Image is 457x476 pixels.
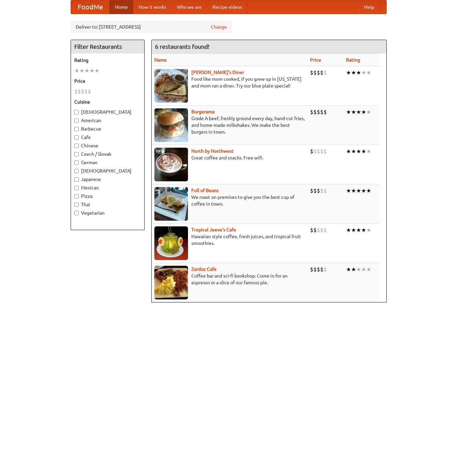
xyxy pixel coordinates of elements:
[366,187,371,194] li: ★
[320,69,323,76] li: $
[310,57,321,63] a: Price
[88,88,91,95] li: $
[74,144,79,148] input: Chinese
[74,142,141,149] label: Chinese
[71,21,232,33] div: Deliver to: [STREET_ADDRESS]
[74,135,79,140] input: Cafe
[310,148,313,155] li: $
[313,266,317,273] li: $
[207,0,247,14] a: Recipe videos
[74,201,141,208] label: Thai
[310,266,313,273] li: $
[351,108,356,116] li: ★
[366,226,371,234] li: ★
[323,108,327,116] li: $
[323,148,327,155] li: $
[356,266,361,273] li: ★
[191,188,219,193] a: Full of Beans
[310,69,313,76] li: $
[317,187,320,194] li: $
[346,69,351,76] li: ★
[154,115,305,135] p: Grade A beef, freshly ground every day, hand-cut fries, and home-made milkshakes. We make the bes...
[320,187,323,194] li: $
[361,187,366,194] li: ★
[351,148,356,155] li: ★
[356,69,361,76] li: ★
[320,266,323,273] li: $
[313,187,317,194] li: $
[154,148,188,181] img: north.jpg
[313,148,317,155] li: $
[361,266,366,273] li: ★
[310,226,313,234] li: $
[74,194,79,198] input: Pizza
[154,57,167,63] a: Name
[74,176,141,183] label: Japanese
[155,43,210,50] ng-pluralize: 6 restaurants found!
[74,152,79,156] input: Czech / Slovak
[366,108,371,116] li: ★
[154,154,305,161] p: Great coffee and snacks. Free wifi.
[313,226,317,234] li: $
[94,67,100,74] li: ★
[74,210,141,216] label: Vegetarian
[81,88,84,95] li: $
[191,109,215,114] a: Burgerama
[346,226,351,234] li: ★
[74,177,79,182] input: Japanese
[366,266,371,273] li: ★
[172,0,207,14] a: Who we are
[191,148,234,154] b: North by Northwest
[74,193,141,199] label: Pizza
[346,148,351,155] li: ★
[74,125,141,132] label: Barbecue
[351,69,356,76] li: ★
[74,127,79,131] input: Barbecue
[74,211,79,215] input: Vegetarian
[361,108,366,116] li: ★
[154,108,188,142] img: burgerama.jpg
[154,226,188,260] img: jeeves.jpg
[320,108,323,116] li: $
[154,76,305,89] p: Food like mom cooked, if you grew up in [US_STATE] and mom ran a diner. Try our blue plate special!
[356,148,361,155] li: ★
[366,69,371,76] li: ★
[74,57,141,64] h5: Rating
[361,69,366,76] li: ★
[74,78,141,84] h5: Price
[74,134,141,141] label: Cafe
[110,0,133,14] a: Home
[356,108,361,116] li: ★
[361,226,366,234] li: ★
[74,203,79,207] input: Thai
[74,67,79,74] li: ★
[78,88,81,95] li: $
[320,148,323,155] li: $
[74,184,141,191] label: Mexican
[356,226,361,234] li: ★
[74,168,141,174] label: [DEMOGRAPHIC_DATA]
[191,70,244,75] b: [PERSON_NAME]'s Diner
[89,67,94,74] li: ★
[154,266,188,299] img: zardoz.jpg
[133,0,172,14] a: How it works
[346,187,351,194] li: ★
[359,0,380,14] a: Help
[323,226,327,234] li: $
[351,187,356,194] li: ★
[191,227,236,232] a: Tropical Jeeve's Cafe
[361,148,366,155] li: ★
[74,88,78,95] li: $
[317,148,320,155] li: $
[211,24,227,30] a: Change
[317,108,320,116] li: $
[310,108,313,116] li: $
[71,40,144,53] h4: Filter Restaurants
[351,266,356,273] li: ★
[323,266,327,273] li: $
[356,187,361,194] li: ★
[74,99,141,105] h5: Cuisine
[74,117,141,124] label: American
